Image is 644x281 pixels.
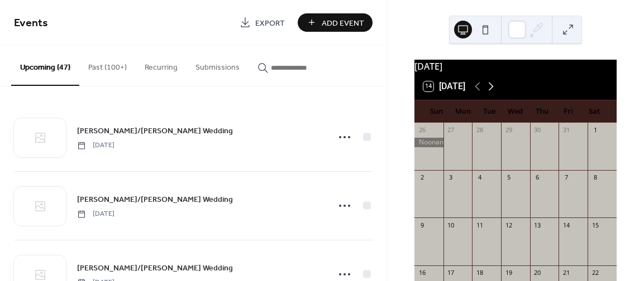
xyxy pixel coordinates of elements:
span: Events [14,12,48,34]
div: 11 [475,221,484,229]
div: 26 [418,126,426,134]
div: 10 [447,221,455,229]
span: [PERSON_NAME]/[PERSON_NAME] Wedding [77,194,233,206]
div: Noonan/Chalker Wedding [414,138,443,147]
div: 22 [591,269,599,277]
div: Wed [502,100,528,123]
div: Sat [581,100,608,123]
a: Export [231,13,293,32]
button: Recurring [136,45,187,85]
button: Add Event [298,13,373,32]
div: 28 [475,126,484,134]
div: 30 [533,126,542,134]
div: 18 [475,269,484,277]
div: 8 [591,173,599,182]
div: 4 [475,173,484,182]
div: Mon [450,100,476,123]
div: 3 [447,173,455,182]
a: [PERSON_NAME]/[PERSON_NAME] Wedding [77,261,233,274]
div: 5 [504,173,513,182]
div: 9 [418,221,426,229]
a: [PERSON_NAME]/[PERSON_NAME] Wedding [77,124,233,137]
div: [DATE] [414,60,617,73]
span: [PERSON_NAME]/[PERSON_NAME] Wedding [77,263,233,274]
div: 16 [418,269,426,277]
div: 20 [533,269,542,277]
button: 14[DATE] [419,79,469,94]
div: 12 [504,221,513,229]
div: Fri [555,100,581,123]
div: 27 [447,126,455,134]
div: 31 [562,126,570,134]
div: Thu [528,100,555,123]
div: 1 [591,126,599,134]
span: [DATE] [77,140,115,151]
button: Submissions [187,45,249,85]
span: [PERSON_NAME]/[PERSON_NAME] Wedding [77,125,233,137]
button: Past (100+) [79,45,136,85]
a: [PERSON_NAME]/[PERSON_NAME] Wedding [77,193,233,206]
span: Add Event [322,17,364,29]
div: Sun [423,100,450,123]
div: 29 [504,126,513,134]
div: 21 [562,269,570,277]
div: 13 [533,221,542,229]
span: Export [255,17,285,29]
div: 14 [562,221,570,229]
div: 6 [533,173,542,182]
div: 7 [562,173,570,182]
button: Upcoming (47) [11,45,79,86]
div: Tue [476,100,502,123]
div: 17 [447,269,455,277]
div: 15 [591,221,599,229]
span: [DATE] [77,209,115,219]
div: 19 [504,269,513,277]
div: 2 [418,173,426,182]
